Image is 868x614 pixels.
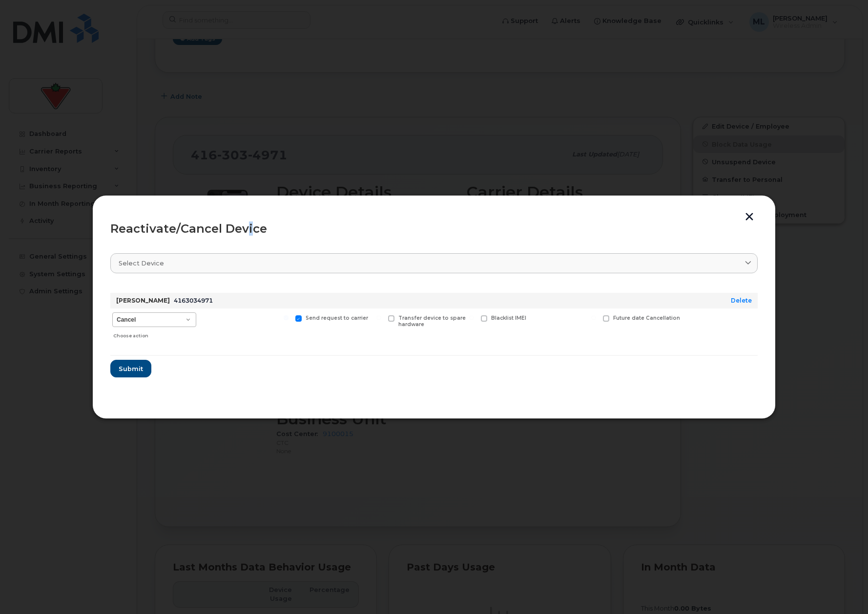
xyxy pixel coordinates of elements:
[119,259,164,268] span: Select device
[469,315,474,320] input: Blacklist IMEI
[110,360,151,377] button: Submit
[284,315,289,320] input: Send request to carrier
[613,315,680,321] span: Future date Cancellation
[591,315,596,320] input: Future date Cancellation
[110,223,758,235] div: Reactivate/Cancel Device
[113,328,196,340] div: Choose action
[119,364,143,373] span: Submit
[306,315,368,321] span: Send request to carrier
[110,253,758,273] a: Select device
[174,297,213,304] span: 4163034971
[376,315,381,320] input: Transfer device to spare hardware
[731,297,752,304] a: Delete
[398,315,466,328] span: Transfer device to spare hardware
[491,315,526,321] span: Blacklist IMEI
[116,297,170,304] strong: [PERSON_NAME]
